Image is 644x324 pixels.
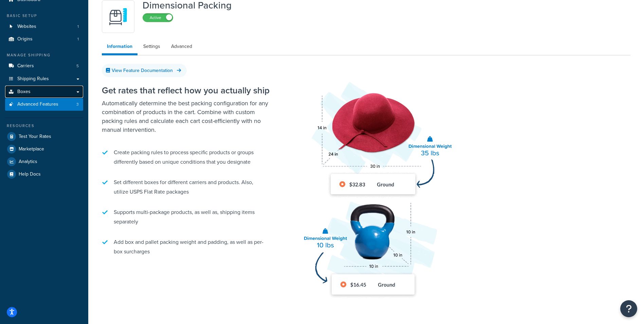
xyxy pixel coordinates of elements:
[102,64,187,77] a: View Feature Documentation
[19,134,51,140] span: Test Your Rates
[5,13,83,19] div: Basic Setup
[5,52,83,58] div: Manage Shipping
[5,98,83,111] a: Advanced Features3
[166,40,197,53] a: Advanced
[5,60,83,72] a: Carriers5
[76,102,79,107] span: 3
[17,89,31,95] span: Boxes
[102,234,272,260] li: Add box and pallet packing weight and padding, as well as per-box surcharges
[5,60,83,72] li: Carriers
[17,24,36,30] span: Websites
[5,156,83,168] a: Analytics
[138,40,165,53] a: Settings
[102,204,272,230] li: Supports multi-package products, as well as, shipping items separately
[5,20,83,33] a: Websites1
[5,98,83,111] li: Advanced Features
[5,33,83,46] li: Origins
[102,144,272,170] li: Create packing rules to process specific products or groups differently based on unique condition...
[102,86,272,95] h2: Get rates that reflect how you actually ship
[17,36,33,42] span: Origins
[19,159,37,165] span: Analytics
[102,99,272,134] p: Automatically determine the best packing configuration for any combination of products in the car...
[620,300,637,317] button: Open Resource Center
[143,0,232,11] h1: Dimensional Packing
[19,172,41,177] span: Help Docs
[19,146,44,152] span: Marketplace
[17,63,34,69] span: Carriers
[5,73,83,85] a: Shipping Rules
[5,86,83,98] a: Boxes
[77,24,79,30] span: 1
[5,130,83,143] a: Test Your Rates
[292,65,455,310] img: Dimensional Shipping
[17,76,49,82] span: Shipping Rules
[76,63,79,69] span: 5
[5,143,83,155] a: Marketplace
[5,33,83,46] a: Origins1
[17,102,58,107] span: Advanced Features
[5,123,83,129] div: Resources
[102,40,137,55] a: Information
[5,168,83,180] a: Help Docs
[143,14,173,22] label: Active
[102,174,272,200] li: Set different boxes for different carriers and products. Also, utilize USPS Flat Rate packages
[77,36,79,42] span: 1
[5,20,83,33] li: Websites
[106,5,130,29] img: DTVBYsAAAAAASUVORK5CYII=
